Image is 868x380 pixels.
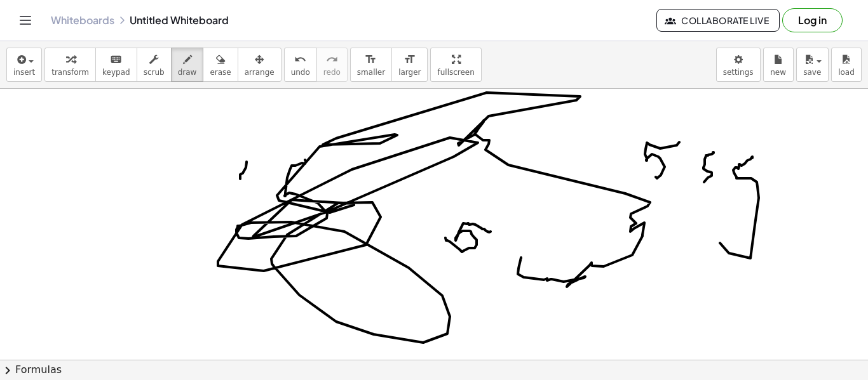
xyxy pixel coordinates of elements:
[763,48,794,82] button: new
[15,10,36,30] button: Toggle navigation
[770,68,786,77] span: new
[210,68,231,77] span: erase
[203,48,238,82] button: erase
[430,48,481,82] button: fullscreen
[365,52,377,67] i: format_size
[357,68,385,77] span: smaller
[6,48,42,82] button: insert
[13,68,35,77] span: insert
[350,48,392,82] button: format_sizesmaller
[51,14,114,27] a: Whiteboards
[102,68,130,77] span: keypad
[391,48,428,82] button: format_sizelarger
[667,15,769,26] span: Collaborate Live
[144,68,165,77] span: scrub
[44,48,96,82] button: transform
[171,48,204,82] button: draw
[291,68,310,77] span: undo
[437,68,474,77] span: fullscreen
[294,52,306,67] i: undo
[316,48,348,82] button: redoredo
[831,48,862,82] button: load
[137,48,172,82] button: scrub
[656,9,780,32] button: Collaborate Live
[284,48,317,82] button: undoundo
[51,68,89,77] span: transform
[95,48,137,82] button: keyboardkeypad
[178,68,197,77] span: draw
[782,8,843,32] button: Log in
[398,68,421,77] span: larger
[323,68,341,77] span: redo
[838,68,855,77] span: load
[326,52,338,67] i: redo
[796,48,829,82] button: save
[716,48,761,82] button: settings
[403,52,416,67] i: format_size
[110,52,122,67] i: keyboard
[238,48,281,82] button: arrange
[245,68,275,77] span: arrange
[803,68,821,77] span: save
[723,68,754,77] span: settings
